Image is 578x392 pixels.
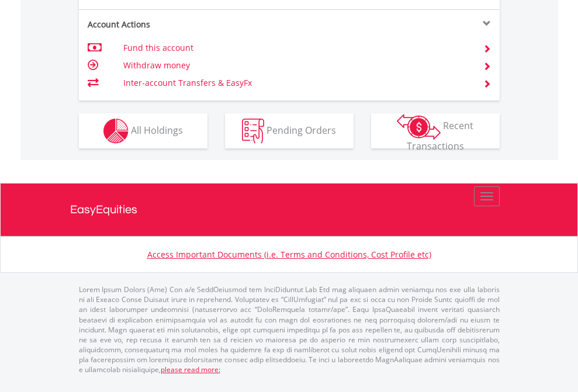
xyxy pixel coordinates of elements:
[79,285,500,374] p: Lorem Ipsum Dolors (Ame) Con a/e SeddOeiusmod tem InciDiduntut Lab Etd mag aliquaen admin veniamq...
[103,119,129,144] img: holdings-wht.png
[225,113,354,148] button: Pending Orders
[123,57,469,74] td: Withdraw money
[131,123,183,136] span: All Holdings
[123,74,469,92] td: Inter-account Transfers & EasyFx
[161,365,220,374] a: please read more:
[397,114,441,140] img: transactions-zar-wht.png
[266,123,336,136] span: Pending Orders
[79,113,207,148] button: All Holdings
[371,113,500,148] button: Recent Transactions
[147,249,431,260] a: Access Important Documents (i.e. Terms and Conditions, Cost Profile etc)
[70,183,508,236] a: EasyEquities
[123,39,469,57] td: Fund this account
[242,119,264,144] img: pending_instructions-wht.png
[79,19,289,30] div: Account Actions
